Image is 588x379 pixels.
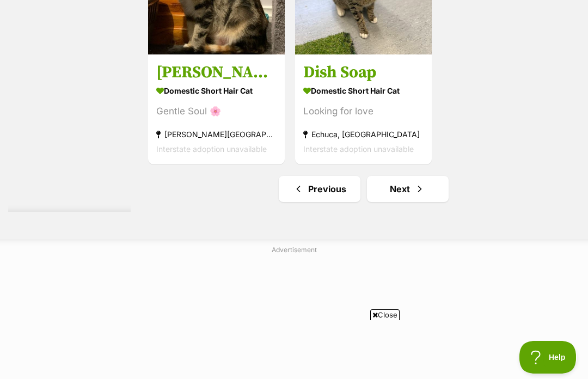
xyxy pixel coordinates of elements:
[30,325,558,374] iframe: Advertisement
[303,105,424,119] div: Looking for love
[148,54,285,165] a: [PERSON_NAME] [PERSON_NAME] 💐🌺 Domestic Short Hair Cat Gentle Soul 🌸 [PERSON_NAME][GEOGRAPHIC_DAT...
[303,145,414,154] span: Interstate adoption unavailable
[147,176,580,202] nav: Pagination
[303,63,424,83] h3: Dish Soap
[279,176,360,202] a: Previous page
[303,83,424,99] strong: Domestic Short Hair Cat
[367,176,449,202] a: Next page
[303,127,424,142] strong: Echuca, [GEOGRAPHIC_DATA]
[156,105,277,119] div: Gentle Soul 🌸
[370,309,400,320] span: Close
[295,54,432,165] a: Dish Soap Domestic Short Hair Cat Looking for love Echuca, [GEOGRAPHIC_DATA] Interstate adoption ...
[156,145,267,154] span: Interstate adoption unavailable
[156,127,277,142] strong: [PERSON_NAME][GEOGRAPHIC_DATA], [GEOGRAPHIC_DATA]
[156,83,277,99] strong: Domestic Short Hair Cat
[156,63,277,83] h3: [PERSON_NAME] [PERSON_NAME] 💐🌺
[519,341,577,374] iframe: Help Scout Beacon - Open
